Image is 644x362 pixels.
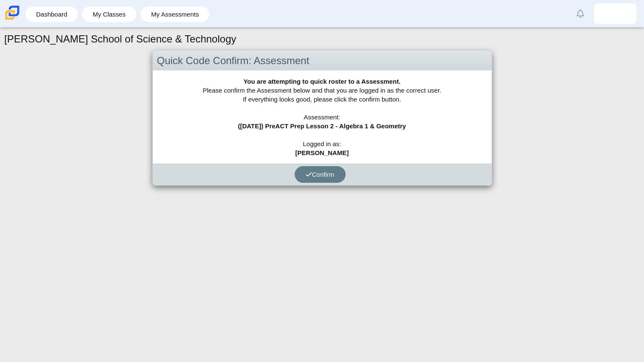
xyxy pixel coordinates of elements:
[3,16,21,23] a: Carmen School of Science & Technology
[4,32,236,46] h1: [PERSON_NAME] School of Science & Technology
[3,4,21,22] img: Carmen School of Science & Technology
[571,4,590,23] a: Alerts
[30,6,73,22] a: Dashboard
[153,71,492,164] div: Please confirm the Assessment below and that you are logged in as the correct user. If everything...
[608,7,622,20] img: itzel.gonzalez-mor.RjmVtl
[295,149,349,156] b: [PERSON_NAME]
[145,6,205,22] a: My Assessments
[86,6,132,22] a: My Classes
[243,78,400,85] b: You are attempting to quick roster to a Assessment.
[594,3,636,24] a: itzel.gonzalez-mor.RjmVtl
[238,122,406,130] b: ([DATE]) PreACT Prep Lesson 2 - Algebra 1 & Geometry
[295,166,346,183] button: Confirm
[153,51,492,71] div: Quick Code Confirm: Assessment
[306,171,335,178] span: Confirm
